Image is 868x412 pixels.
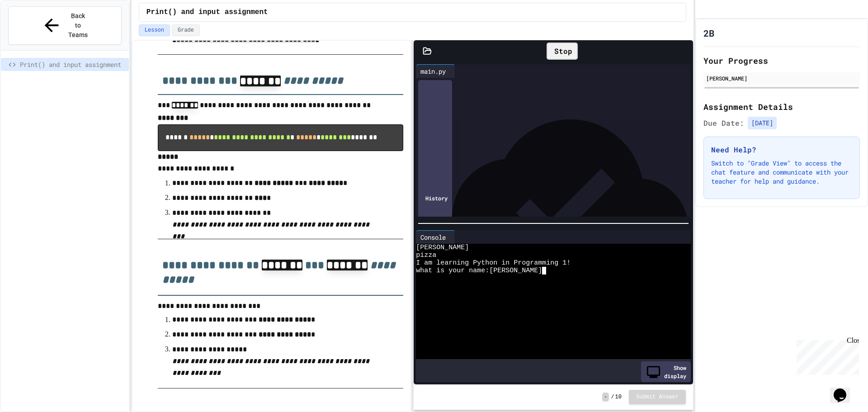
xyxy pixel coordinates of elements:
div: Console [416,230,455,244]
span: Due Date: [703,118,744,128]
div: main.py [416,66,450,76]
div: Stop [547,43,578,60]
div: Show display [641,361,691,382]
h2: Your Progress [703,54,860,67]
div: History [418,80,452,316]
p: Switch to "Grade View" to access the chat feature and communicate with your teacher for help and ... [711,159,852,186]
span: Back to Teams [67,11,89,40]
div: main.py [416,64,455,78]
span: Print() and input assignment [146,7,268,18]
span: - [602,393,609,402]
span: [DATE] [748,117,777,129]
iframe: chat widget [830,376,859,403]
button: Back to Teams [8,6,122,45]
span: / [611,393,614,401]
span: what is your name:[PERSON_NAME] [416,267,542,275]
div: [PERSON_NAME] [706,74,857,82]
span: pizza [416,251,436,259]
h2: Assignment Details [703,100,860,113]
span: Submit Answer [636,393,679,401]
span: Print() and input assignment [20,60,125,69]
button: Grade [172,24,200,36]
h3: Need Help? [711,144,852,155]
h1: 2B [703,27,714,39]
button: Lesson [139,24,170,36]
div: Console [416,232,450,242]
span: I am learning Python in Programming 1! [416,259,571,267]
div: Chat with us now!Close [4,4,62,57]
iframe: chat widget [793,336,859,375]
span: 10 [615,393,622,401]
button: Submit Answer [629,390,686,404]
span: [PERSON_NAME] [416,244,469,251]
